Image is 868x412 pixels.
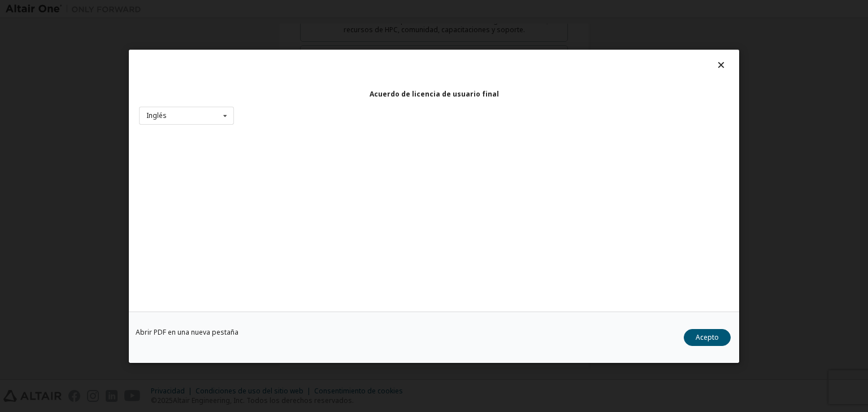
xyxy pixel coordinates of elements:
[146,111,167,120] font: Inglés
[684,329,731,346] button: Acepto
[696,332,719,342] font: Acepto
[136,327,238,337] font: Abrir PDF en una nueva pestaña
[370,89,499,98] font: Acuerdo de licencia de usuario final
[136,329,238,336] a: Abrir PDF en una nueva pestaña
